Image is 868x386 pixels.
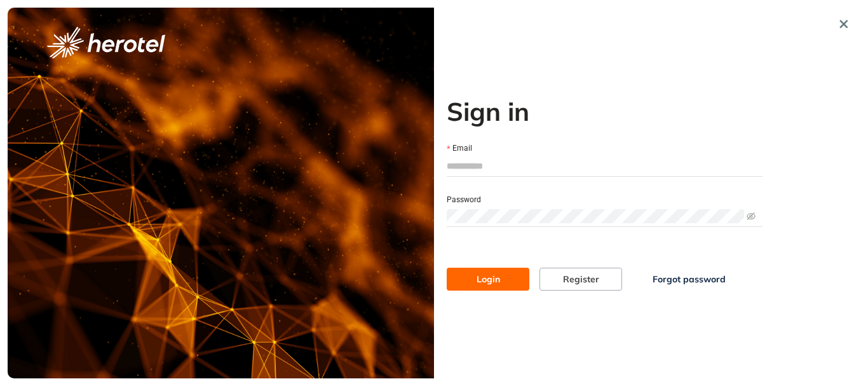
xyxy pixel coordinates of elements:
button: Login [447,268,529,291]
span: Login [477,272,500,286]
span: Register [563,272,599,286]
img: cover image [8,8,434,378]
input: Email [447,156,763,176]
span: Forgot password [653,272,726,286]
h2: Sign in [447,96,763,127]
input: Password [447,209,744,223]
span: eye-invisible [747,212,756,221]
button: logo [27,27,186,59]
img: logo [47,27,165,59]
button: Forgot password [632,268,746,291]
label: Email [447,142,472,155]
label: Password [447,194,481,206]
button: Register [539,268,622,291]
